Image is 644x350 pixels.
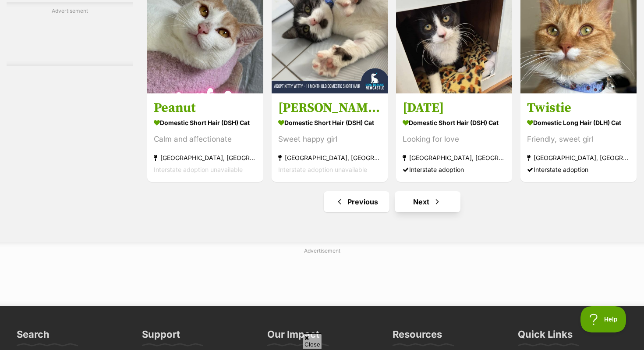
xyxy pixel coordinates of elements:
a: Twistie Domestic Long Hair (DLH) Cat Friendly, sweet girl [GEOGRAPHIC_DATA], [GEOGRAPHIC_DATA] In... [520,93,637,182]
strong: Domestic Short Hair (DSH) Cat [278,117,381,129]
a: Peanut Domestic Short Hair (DSH) Cat Calm and affectionate [GEOGRAPHIC_DATA], [GEOGRAPHIC_DATA] I... [147,93,263,182]
div: Sweet happy girl [278,134,381,146]
div: Friendly, sweet girl [527,134,630,146]
div: Looking for love [403,134,506,146]
h3: [DATE] [403,100,506,117]
h3: Our Impact [267,328,319,346]
nav: Pagination [146,191,637,212]
strong: Domestic Long Hair (DLH) Cat [527,117,630,129]
a: Next page [395,191,460,212]
h3: Peanut [154,100,257,117]
h3: Support [142,328,180,346]
strong: [GEOGRAPHIC_DATA], [GEOGRAPHIC_DATA] [278,152,381,164]
span: Interstate adoption unavailable [154,166,243,174]
div: Calm and affectionate [154,134,257,146]
div: Advertisement [7,2,133,66]
h3: Search [17,328,50,346]
a: [PERSON_NAME] - [DEMOGRAPHIC_DATA] Domestic Short Hair Domestic Short Hair (DSH) Cat Sweet happy ... [272,93,388,182]
span: Interstate adoption unavailable [278,166,367,174]
a: Previous page [324,191,389,212]
strong: [GEOGRAPHIC_DATA], [GEOGRAPHIC_DATA] [154,152,257,164]
strong: [GEOGRAPHIC_DATA], [GEOGRAPHIC_DATA] [527,152,630,164]
h3: Quick Links [518,328,573,346]
div: Interstate adoption [403,164,506,176]
div: Interstate adoption [527,164,630,176]
span: Close [303,333,322,349]
strong: [GEOGRAPHIC_DATA], [GEOGRAPHIC_DATA] [403,152,506,164]
strong: Domestic Short Hair (DSH) Cat [154,117,257,129]
h3: Resources [393,328,442,346]
strong: Domestic Short Hair (DSH) Cat [403,117,506,129]
a: [DATE] Domestic Short Hair (DSH) Cat Looking for love [GEOGRAPHIC_DATA], [GEOGRAPHIC_DATA] Inters... [396,93,512,182]
h3: Twistie [527,100,630,117]
iframe: Help Scout Beacon - Open [580,306,626,332]
h3: [PERSON_NAME] - [DEMOGRAPHIC_DATA] Domestic Short Hair [278,100,381,117]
